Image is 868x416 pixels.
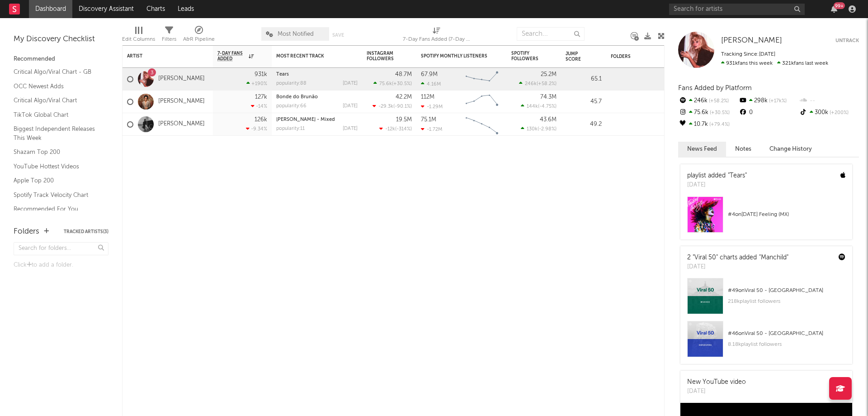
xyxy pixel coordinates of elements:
span: Tracking Since: [DATE] [721,52,775,57]
input: Search... [517,27,585,41]
div: 218k playlist followers [728,296,845,307]
svg: Chart title [462,91,502,113]
input: Search for artists [669,4,805,15]
div: 67.9M [421,72,438,77]
div: -14 % [251,103,267,109]
div: 75.6k [678,107,738,119]
div: ( ) [521,126,557,132]
div: Spotify Monthly Listeners [421,53,489,59]
a: #46onViral 50 - [GEOGRAPHIC_DATA]8.18kplaylist followers [680,321,852,364]
div: playlist added [687,171,747,181]
div: 0 [738,107,798,119]
div: # 4 on [DATE] Feeling (MX) [728,209,845,220]
a: OCC Newest Adds [14,81,99,91]
div: Folders [611,54,679,59]
button: Untrack [835,36,859,45]
div: 931k [255,72,267,77]
div: Most Recent Track [276,53,344,59]
div: [DATE] [343,126,358,131]
div: ( ) [521,103,557,109]
div: A&R Pipeline [183,34,215,45]
div: My Discovery Checklist [14,34,108,45]
div: 126k [255,117,267,123]
span: +17k % [768,99,787,104]
span: +30.5 % [393,81,410,86]
a: TikTok Global Chart [14,110,99,120]
a: Bonde do Brunão [276,95,318,100]
a: Tears [276,72,289,77]
div: 298k [738,95,798,107]
div: New YouTube video [687,378,746,387]
div: Luther - Mixed [276,117,358,122]
div: Artist [127,53,195,59]
a: Critical Algo/Viral Chart - GB [14,67,99,77]
span: 144k [527,104,538,109]
div: 45.7 [566,96,602,107]
span: +58.2 % [708,99,729,104]
a: Spotify Track Velocity Chart [14,190,99,200]
div: ( ) [519,81,557,86]
button: Save [332,33,344,38]
span: Most Notified [278,31,314,37]
div: Recommended [14,54,108,65]
a: Recommended For You [14,204,99,214]
a: YouTube Hottest Videos [14,162,99,172]
div: [DATE] [687,263,788,272]
a: #49onViral 50 - [GEOGRAPHIC_DATA]218kplaylist followers [680,278,852,321]
div: 246k [678,95,738,107]
a: "Manchild" [759,254,788,261]
a: [PERSON_NAME] [158,120,205,128]
div: Bonde do Brunão [276,95,358,100]
div: 112M [421,94,434,100]
a: Shazam Top 200 [14,147,99,157]
button: Change History [760,142,821,157]
a: [PERSON_NAME] [158,98,205,105]
div: Edit Columns [122,34,155,45]
span: -12k [385,127,395,132]
div: 7-Day Fans Added (7-Day Fans Added) [403,23,471,49]
div: 49.2 [566,119,602,130]
div: Jump Score [566,51,588,62]
button: News Feed [678,142,726,157]
div: 75.1M [421,117,436,123]
span: [PERSON_NAME] [721,37,782,44]
span: -2.98 % [539,127,555,132]
span: +58.2 % [538,81,555,86]
div: ( ) [373,81,412,86]
a: [PERSON_NAME] [158,75,205,83]
div: -9.34 % [246,126,267,132]
svg: Chart title [462,113,502,136]
div: 48.7M [395,72,412,77]
div: A&R Pipeline [183,23,215,49]
div: Tears [276,72,358,77]
button: 99+ [831,5,837,13]
div: 127k [255,94,267,100]
a: #4on[DATE] Feeling (MX) [680,196,852,239]
button: Notes [726,142,760,157]
div: 65.1 [566,74,602,85]
span: 321k fans last week [721,61,828,66]
a: [PERSON_NAME] - Mixed [276,117,335,122]
div: 4.16M [421,81,441,87]
span: 7-Day Fans Added [217,51,246,62]
div: Filters [162,23,176,49]
span: Fans Added by Platform [678,85,752,91]
a: Biggest Independent Releases This Week [14,124,99,143]
span: -314 % [396,127,410,132]
div: # 46 on Viral 50 - [GEOGRAPHIC_DATA] [728,328,845,339]
div: popularity: 88 [276,81,307,86]
div: popularity: 66 [276,104,307,109]
div: 2 "Viral 50" charts added [687,253,788,263]
div: 43.6M [540,117,557,123]
div: 10.7k [678,119,738,130]
div: 7-Day Fans Added (7-Day Fans Added) [403,34,471,45]
div: -- [799,95,859,107]
div: -1.29M [421,104,443,110]
div: 74.3M [540,94,557,100]
div: ( ) [379,126,412,132]
div: # 49 on Viral 50 - [GEOGRAPHIC_DATA] [728,285,845,296]
div: popularity: 11 [276,126,305,131]
div: Instagram Followers [367,51,398,62]
span: 931k fans this week [721,61,773,66]
div: [DATE] [343,104,358,109]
